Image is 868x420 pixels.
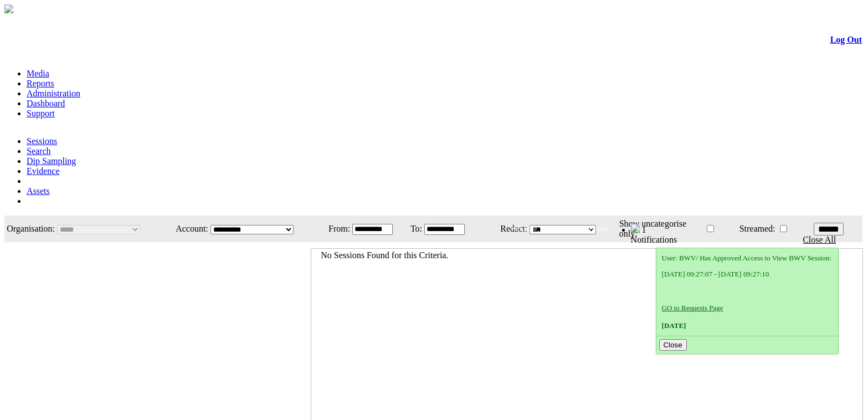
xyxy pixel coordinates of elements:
a: Assets [27,186,50,196]
img: bell25.png [631,224,640,233]
a: Reports [27,79,54,88]
a: Media [27,69,49,78]
td: To: [406,217,423,241]
img: arrow-3.png [4,4,13,13]
div: User: BWV/ Has Approved Access to View BWV Session: [662,254,833,330]
td: From: [321,217,351,241]
a: Support [27,109,55,118]
p: [DATE] 09:27:07 - [DATE] 09:27:10 [662,270,833,279]
div: Notifications [631,235,840,245]
td: Account: [166,217,209,241]
a: Close All [803,235,836,244]
button: Close [659,339,687,351]
span: [DATE] [662,321,686,330]
td: Redact: [478,217,528,241]
a: Search [27,146,51,156]
span: No Sessions Found for this Criteria. [321,250,448,260]
a: Administration [27,89,80,98]
a: Dip Sampling [27,156,76,166]
a: Dashboard [27,99,65,108]
a: Sessions [27,136,57,146]
td: Organisation: [6,217,55,241]
a: Evidence [27,166,60,176]
span: Welcome, aqil_super (Supervisor) [510,224,609,233]
a: Log Out [830,35,862,44]
span: 1 [642,225,646,234]
a: GO to Requests Page [662,304,723,312]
